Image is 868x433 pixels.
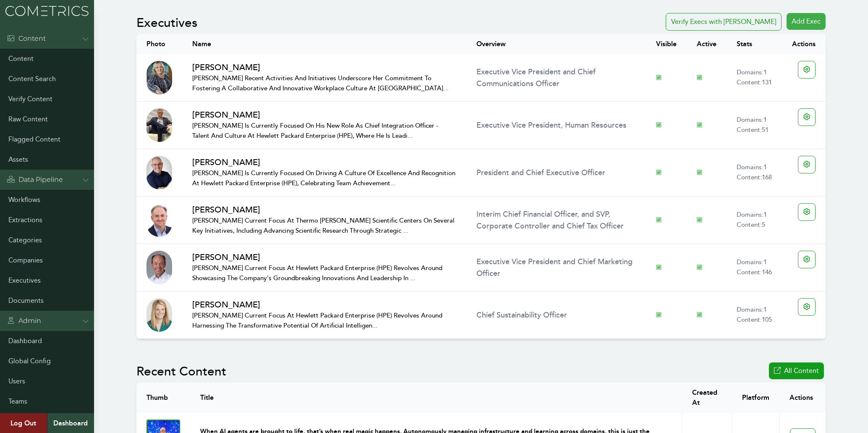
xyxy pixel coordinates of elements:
[192,252,456,263] h2: [PERSON_NAME]
[192,62,456,94] a: [PERSON_NAME][PERSON_NAME] recent activities and initiatives underscore her commitment to fosteri...
[146,108,172,142] img: 2ef6d38d-2826-4384-bb53-16f50101355d.jpg
[7,316,41,326] div: Admin
[192,263,456,283] p: [PERSON_NAME] current focus at Hewlett Packard Enterprise (HPE) revolves around showcasing the co...
[192,204,456,236] a: [PERSON_NAME][PERSON_NAME] current focus at Thermo [PERSON_NAME] Scientific centers on several ke...
[182,34,466,54] th: Name
[136,16,197,31] h2: Executives
[192,157,456,168] h2: [PERSON_NAME]
[146,251,172,284] img: df05d0b1-c4a4-4bc8-af27-6125cf0fc23b.jpg
[737,115,772,135] p: Domains: 1 Content: 51
[190,383,682,413] th: Title
[192,299,456,331] a: [PERSON_NAME][PERSON_NAME] current focus at Hewlett Packard Enterprise (HPE) revolves around harn...
[146,156,172,189] img: f59d0e64-70d2-4d15-b99d-da94af2b5dfd.jpg
[192,62,456,73] h2: [PERSON_NAME]
[666,13,782,31] button: Verify Execs with [PERSON_NAME]
[769,362,824,379] a: All Content
[192,168,456,189] p: [PERSON_NAME] is currently focused on driving a culture of excellence and recognition at Hewlett ...
[782,34,826,54] th: Actions
[7,34,46,44] div: Content
[476,66,636,89] p: Executive Vice President and Chief Communications Officer
[146,61,172,94] img: 450f25f7-c642-4f07-b469-56b2a45e9b8a.jpg
[192,216,456,236] p: [PERSON_NAME] current focus at Thermo [PERSON_NAME] Scientific centers on several key initiatives...
[737,257,772,278] p: Domains: 1 Content: 146
[476,167,636,178] p: President and Chief Executive Officer
[779,383,826,413] th: Actions
[136,34,182,54] th: Photo
[476,119,636,131] p: Executive Vice President, Human Resources
[727,34,782,54] th: Stats
[737,163,772,183] p: Domains: 1 Content: 168
[787,13,826,30] div: Add Exec
[192,109,456,121] h2: [PERSON_NAME]
[136,383,190,413] th: Thumb
[737,210,772,230] p: Domains: 1 Content: 5
[687,34,727,54] th: Active
[146,298,172,332] img: Monica%20Batchelder.jpg
[192,252,456,283] a: [PERSON_NAME][PERSON_NAME] current focus at Hewlett Packard Enterprise (HPE) revolves around show...
[732,383,779,413] th: Platform
[136,364,226,379] h2: Recent Content
[476,256,636,279] p: Executive Vice President and Chief Marketing Officer
[466,34,646,54] th: Overview
[192,121,456,141] p: [PERSON_NAME] is currently focused on his new role as Chief Integration Officer - Talent and Cult...
[737,68,772,88] p: Domains: 1 Content: 131
[192,311,456,331] p: [PERSON_NAME] current focus at Hewlett Packard Enterprise (HPE) revolves around harnessing the tr...
[787,13,826,31] a: Add Exec
[146,203,172,237] img: 3f02fe89-53f6-4f3c-9ddb-d7a12b533533.jpg
[192,109,456,141] a: [PERSON_NAME][PERSON_NAME] is currently focused on his new role as Chief Integration Officer - Ta...
[47,413,94,433] a: Dashboard
[192,157,456,189] a: [PERSON_NAME][PERSON_NAME] is currently focused on driving a culture of excellence and recognitio...
[682,383,732,413] th: Created At
[192,204,456,216] h2: [PERSON_NAME]
[737,305,772,325] p: Domains: 1 Content: 105
[192,299,456,311] h2: [PERSON_NAME]
[646,34,687,54] th: Visible
[476,309,636,321] p: Chief Sustainability Officer
[476,208,636,232] p: Interim Chief Financial Officer, and SVP, Corporate Controller and Chief Tax Officer
[7,175,63,185] div: Data Pipeline
[192,73,456,94] p: [PERSON_NAME] recent activities and initiatives underscore her commitment to fostering a collabor...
